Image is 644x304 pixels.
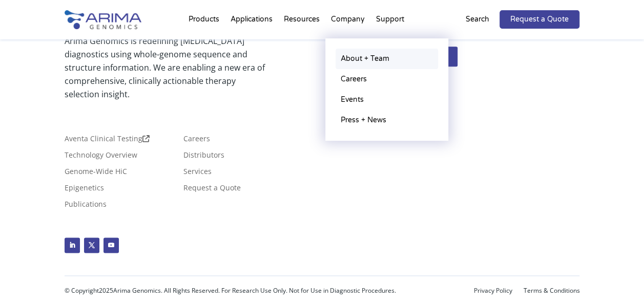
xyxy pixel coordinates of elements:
[183,184,241,196] a: Request a Quote
[593,255,644,304] iframe: Chat Widget
[336,49,438,69] a: About + Team
[65,201,107,212] a: Publications
[336,90,438,110] a: Events
[65,168,127,179] a: Genome-Wide HiC
[523,287,579,294] a: Terms & Conditions
[65,151,137,163] a: Technology Overview
[65,34,271,101] p: Arima Genomics is redefining [MEDICAL_DATA] diagnostics using whole-genome sequence and structure...
[336,69,438,90] a: Careers
[103,237,119,253] a: Follow on Youtube
[183,151,224,163] a: Distributors
[500,10,579,29] a: Request a Quote
[473,287,512,294] a: Privacy Policy
[99,286,113,295] span: 2025
[183,135,210,146] a: Careers
[84,237,99,253] a: Follow on X
[65,284,451,297] p: © Copyright Arima Genomics. All Rights Reserved. For Research Use Only. Not for Use in Diagnostic...
[183,168,212,179] a: Services
[65,237,80,253] a: Follow on LinkedIn
[65,184,104,196] a: Epigenetics
[408,6,579,84] iframe: Form 0
[65,10,141,29] img: Arima-Genomics-logo
[336,110,438,131] a: Press + News
[466,13,489,26] p: Search
[65,135,150,146] a: Aventa Clinical Testing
